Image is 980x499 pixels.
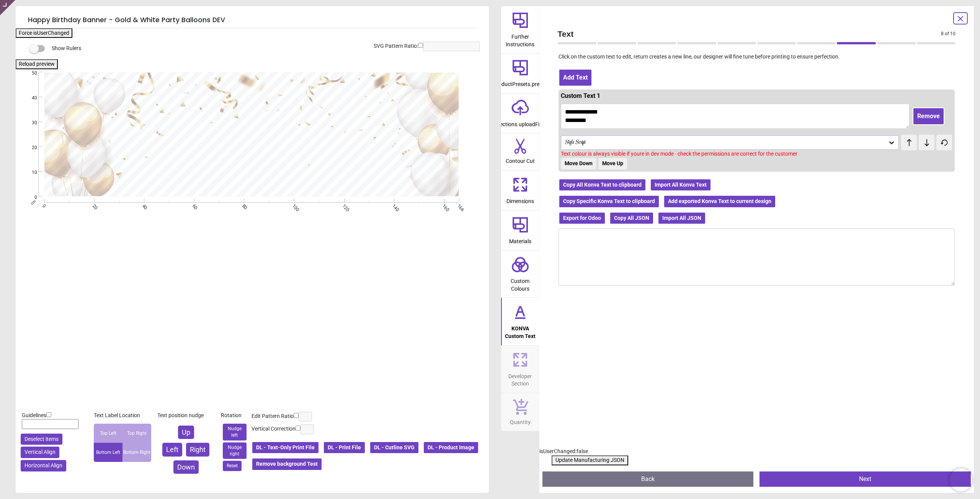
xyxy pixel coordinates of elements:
button: Dimensions [501,171,539,210]
button: Copy All JSON [609,212,654,225]
span: 50 [23,70,37,76]
button: Copy All Konva Text to clipboard [559,179,646,192]
p: Click on the custom text to edit, return creates a new line, our designer will fine tune before p... [552,53,962,61]
button: Export for Odoo [559,212,606,225]
label: Edit Pattern Ratio [252,413,294,420]
span: Text colour is always visible if youre in dev mode - check the permissions are correct for the cu... [561,151,797,157]
button: Vertical Align [21,447,59,458]
button: Add exported Konva Text to current design [663,195,776,208]
button: Copy Specific Konva Text to clipboard [559,195,660,208]
button: Import All Konva Text [650,179,711,192]
div: Text Label Location [94,412,151,419]
span: Text [558,28,941,39]
button: Up [178,426,194,439]
div: Top Left [94,424,122,443]
button: Import All JSON [658,212,706,225]
button: Down [173,460,199,474]
button: Remove [913,107,944,125]
button: productPresets.preset [501,54,539,93]
button: DL - Print File [323,441,366,454]
button: Nudge right [223,442,247,459]
span: Further Instructions [502,29,539,48]
h5: Happy Birthday Banner - Gold & White Party Balloons DEV [28,12,477,28]
button: Update Manufacturing JSON [552,455,628,465]
div: Top Right [122,424,151,443]
button: Deselect items [21,434,62,445]
label: Vertical Correction [252,425,296,433]
button: Force isUserChanged [16,28,72,38]
button: Right [186,443,209,456]
span: Quantity [510,415,531,426]
span: Custom Text 1 [561,92,600,99]
span: KONVA Custom Text [502,321,539,340]
button: Quantity [501,393,539,431]
button: DL - Cutline SVG [369,441,419,454]
span: sections.uploadFile [497,117,543,128]
span: Dimensions [506,194,534,205]
div: Rotation [221,412,248,419]
button: Move Down [561,158,596,169]
div: Bottom Right [122,443,151,462]
span: Developer Section [502,369,539,388]
span: productPresets.preset [493,77,547,88]
div: Text position nudge [157,412,215,419]
span: Contour Cut [506,154,535,165]
button: Developer Section [501,346,539,393]
button: Horizontal Align [21,460,66,471]
button: Contour Cut [501,133,539,170]
iframe: Brevo live chat [949,468,972,491]
div: isUserChanged: false [539,448,974,455]
button: Back [542,471,754,487]
span: Materials [509,234,531,245]
button: Nudge left [223,424,247,440]
button: Materials [501,211,539,250]
button: Add Text [559,69,592,86]
span: 8 of 10 [941,31,955,37]
button: Custom Colours [501,250,539,297]
button: sections.uploadFile [501,94,539,133]
button: DL - Product Image [423,441,479,454]
span: Guidelines [22,412,46,418]
button: KONVA Custom Text [501,298,539,345]
button: DL - Text-Only Print File [252,441,319,454]
button: Reset [223,461,242,471]
label: SVG Pattern Ratio: [374,42,418,50]
button: Left [162,443,182,456]
span: Custom Colours [502,274,539,293]
button: Remove background Test [252,458,322,471]
button: Reload preview [16,59,58,69]
div: Bottom Left [94,443,122,462]
button: Move Up [598,158,627,169]
button: Further Instructions [501,6,539,53]
div: Style Script [564,140,888,146]
div: Show Rulers [34,44,489,53]
button: Next [759,471,971,487]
